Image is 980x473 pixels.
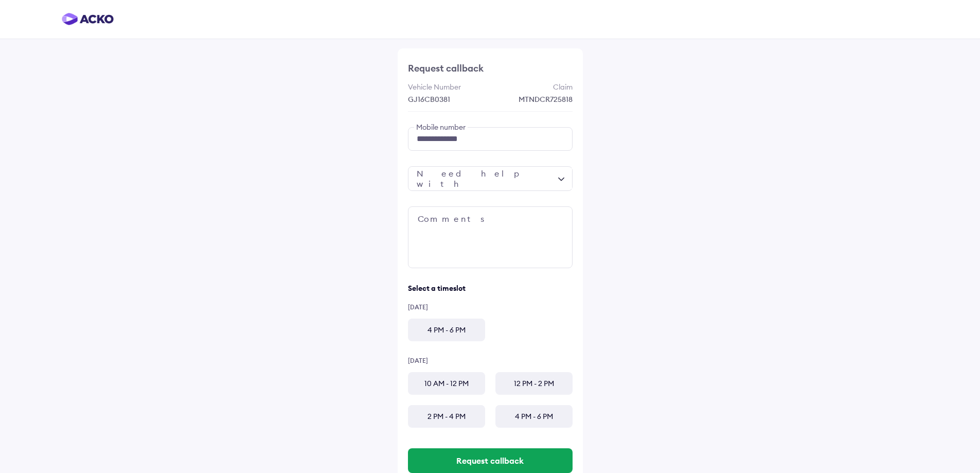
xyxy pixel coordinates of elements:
[408,448,573,473] button: Request callback
[408,284,573,293] div: Select a timeslot
[495,405,573,428] div: 4 PM - 6 PM
[408,91,488,101] div: GJ16CB0381
[408,303,573,311] div: [DATE]
[408,78,488,89] div: Vehicle Number
[62,13,114,25] img: horizontal-gradient.png
[408,319,485,341] div: 4 PM - 6 PM
[408,357,573,364] div: [DATE]
[408,405,485,428] div: 2 PM - 4 PM
[408,372,485,395] div: 10 AM - 12 PM
[408,59,573,71] div: Request callback
[495,372,573,395] div: 12 PM - 2 PM
[493,78,573,89] div: Claim
[493,91,573,101] div: MTNDCR725818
